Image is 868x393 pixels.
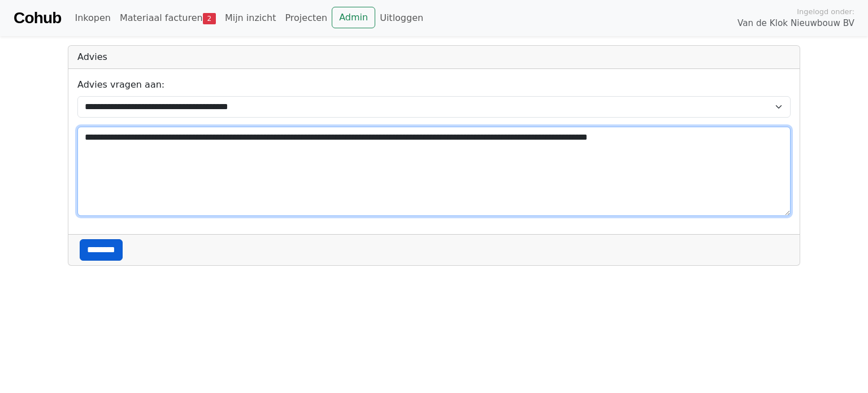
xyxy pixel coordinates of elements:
a: Materiaal facturen2 [115,7,220,29]
span: Ingelogd onder: [797,6,854,17]
a: Uitloggen [375,7,428,29]
a: Mijn inzicht [220,7,281,29]
a: Inkopen [70,7,115,29]
label: Advies vragen aan: [77,78,164,92]
a: Cohub [14,5,61,32]
a: Admin [332,7,375,28]
span: 2 [203,13,216,24]
a: Projecten [280,7,332,29]
span: Van de Klok Nieuwbouw BV [737,17,854,30]
div: Advies [68,46,800,69]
